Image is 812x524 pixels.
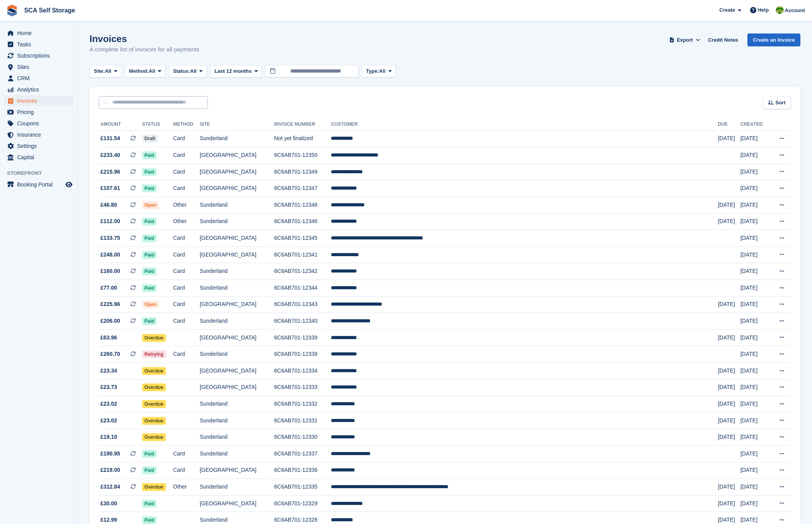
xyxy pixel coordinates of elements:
[274,346,331,363] td: 6C6AB701-12338
[274,164,331,180] td: 6C6AB701-12349
[200,246,274,263] td: [GEOGRAPHIC_DATA]
[200,280,274,297] td: Sunderland
[100,367,117,375] span: £23.34
[274,180,331,197] td: 6C6AB701-12347
[718,213,740,230] td: [DATE]
[173,263,200,280] td: Card
[17,141,64,151] span: Settings
[4,62,74,72] a: menu
[173,246,200,263] td: Card
[100,433,117,441] span: £19.10
[100,217,120,225] span: £112.00
[142,433,166,441] span: Overdue
[173,346,200,363] td: Card
[718,396,740,413] td: [DATE]
[718,130,740,147] td: [DATE]
[190,67,197,75] span: All
[173,130,200,147] td: Card
[4,129,74,140] a: menu
[173,280,200,297] td: Card
[747,33,800,46] a: Create an Invoice
[274,230,331,247] td: 6C6AB701-12345
[100,350,120,358] span: £260.70
[200,379,274,396] td: [GEOGRAPHIC_DATA]
[100,151,120,159] span: £233.40
[100,251,120,259] span: £248.00
[740,263,770,280] td: [DATE]
[718,329,740,346] td: [DATE]
[100,417,117,425] span: £23.02
[200,130,274,147] td: Sunderland
[99,118,142,131] th: Amount
[274,412,331,429] td: 6C6AB701-12331
[100,168,120,176] span: £215.96
[4,28,74,39] a: menu
[129,67,149,75] span: Method:
[785,7,805,14] span: Account
[100,516,117,524] span: £12.99
[740,462,770,479] td: [DATE]
[100,450,120,458] span: £190.95
[200,462,274,479] td: [GEOGRAPHIC_DATA]
[274,379,331,396] td: 6C6AB701-12333
[4,84,74,95] a: menu
[173,147,200,164] td: Card
[200,329,274,346] td: [GEOGRAPHIC_DATA]
[274,147,331,164] td: 6C6AB701-12350
[718,363,740,380] td: [DATE]
[142,400,166,408] span: Overdue
[200,118,274,131] th: Site
[100,466,120,474] span: £219.00
[4,50,74,61] a: menu
[200,396,274,413] td: Sunderland
[200,313,274,330] td: Sunderland
[17,118,64,129] span: Coupons
[274,363,331,380] td: 6C6AB701-12334
[740,429,770,446] td: [DATE]
[90,45,199,54] p: A complete list of invoices for all payments
[740,313,770,330] td: [DATE]
[149,67,155,75] span: All
[718,412,740,429] td: [DATE]
[100,201,117,209] span: £46.80
[142,334,166,342] span: Overdue
[719,6,735,14] span: Create
[274,130,331,147] td: Not yet finalized
[740,363,770,380] td: [DATE]
[4,39,74,50] a: menu
[100,400,117,408] span: £23.02
[200,164,274,180] td: [GEOGRAPHIC_DATA]
[668,33,702,46] button: Export
[4,118,74,129] a: menu
[173,296,200,313] td: Card
[142,218,156,225] span: Paid
[200,412,274,429] td: Sunderland
[740,346,770,363] td: [DATE]
[142,234,156,242] span: Paid
[718,197,740,214] td: [DATE]
[677,36,693,44] span: Export
[100,317,120,325] span: £206.00
[142,417,166,425] span: Overdue
[90,33,199,44] h1: Invoices
[200,180,274,197] td: [GEOGRAPHIC_DATA]
[214,67,251,75] span: Last 12 months
[21,4,78,17] a: SCA Self Storage
[17,95,64,106] span: Invoices
[740,479,770,496] td: [DATE]
[142,367,166,375] span: Overdue
[17,28,64,39] span: Home
[740,130,770,147] td: [DATE]
[740,379,770,396] td: [DATE]
[94,67,105,75] span: Site:
[4,141,74,151] a: menu
[17,62,64,72] span: Sites
[142,516,156,524] span: Paid
[200,147,274,164] td: [GEOGRAPHIC_DATA]
[274,118,331,131] th: Invoice Number
[17,107,64,118] span: Pricing
[274,462,331,479] td: 6C6AB701-12336
[758,6,769,14] span: Help
[4,179,74,190] a: menu
[274,313,331,330] td: 6C6AB701-12340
